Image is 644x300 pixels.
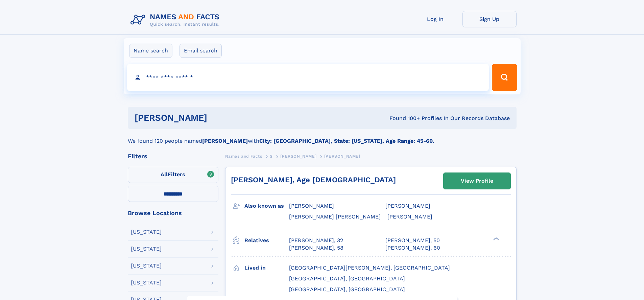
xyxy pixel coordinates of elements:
[127,64,489,91] input: search input
[289,264,450,271] span: [GEOGRAPHIC_DATA][PERSON_NAME], [GEOGRAPHIC_DATA]
[408,11,462,27] a: Log In
[270,154,273,159] span: S
[385,244,440,252] a: [PERSON_NAME], 60
[225,152,262,160] a: Names and Facts
[462,11,517,27] a: Sign Up
[128,129,517,145] div: We found 120 people named with .
[128,153,218,159] div: Filters
[289,286,405,293] span: [GEOGRAPHIC_DATA], [GEOGRAPHIC_DATA]
[131,263,162,269] div: [US_STATE]
[385,237,440,244] a: [PERSON_NAME], 50
[244,262,289,274] h3: Lived in
[129,44,172,58] label: Name search
[131,246,162,252] div: [US_STATE]
[289,203,334,209] span: [PERSON_NAME]
[324,154,360,159] span: [PERSON_NAME]
[244,200,289,212] h3: Also known as
[231,176,396,184] a: [PERSON_NAME], Age [DEMOGRAPHIC_DATA]
[492,64,517,91] button: Search Button
[131,229,162,235] div: [US_STATE]
[135,114,299,122] h1: [PERSON_NAME]
[244,235,289,246] h3: Relatives
[270,152,273,160] a: S
[280,154,316,159] span: [PERSON_NAME]
[461,173,493,189] div: View Profile
[289,237,343,244] a: [PERSON_NAME], 32
[289,213,381,220] span: [PERSON_NAME] [PERSON_NAME]
[385,203,430,209] span: [PERSON_NAME]
[128,167,218,183] label: Filters
[387,213,432,220] span: [PERSON_NAME]
[259,138,433,144] b: City: [GEOGRAPHIC_DATA], State: [US_STATE], Age Range: 45-60
[492,236,500,241] div: ❯
[128,11,225,29] img: Logo Names and Facts
[298,115,510,122] div: Found 100+ Profiles In Our Records Database
[202,138,248,144] b: [PERSON_NAME]
[131,280,162,285] div: [US_STATE]
[444,173,510,189] a: View Profile
[128,210,218,216] div: Browse Locations
[180,44,222,58] label: Email search
[289,275,405,282] span: [GEOGRAPHIC_DATA], [GEOGRAPHIC_DATA]
[289,244,343,252] a: [PERSON_NAME], 58
[161,171,168,178] span: All
[280,152,316,160] a: [PERSON_NAME]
